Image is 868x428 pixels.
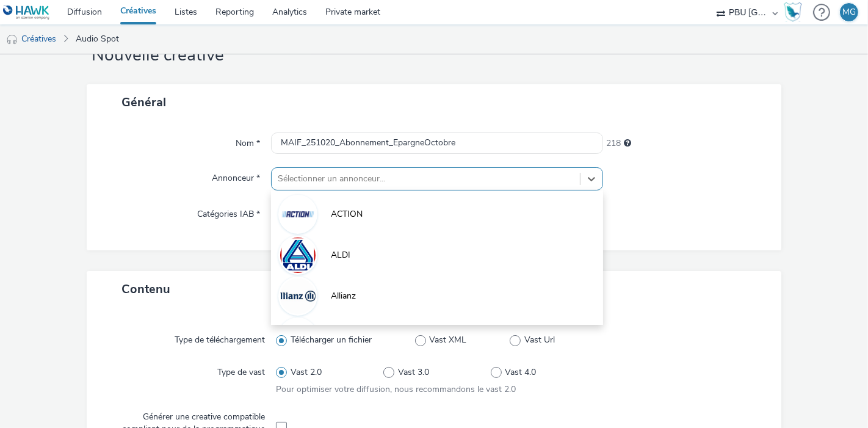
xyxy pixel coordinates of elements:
[280,319,316,355] img: ALLOPNEUS
[331,208,363,220] span: ACTION
[70,24,125,54] a: Audio Spot
[3,5,50,20] img: undefined Logo
[212,361,270,379] label: Type de vast
[280,237,316,274] img: ALDI
[271,132,603,154] input: Nom
[291,366,322,379] span: Vast 2.0
[398,366,429,379] span: Vast 3.0
[6,34,18,46] img: audio
[784,2,807,22] a: Hawk Academy
[291,334,372,346] span: Télécharger un fichier
[505,366,537,379] span: Vast 4.0
[331,249,350,261] span: ALDI
[121,281,170,297] span: Contenu
[606,137,621,150] span: 218
[207,167,265,184] label: Annonceur *
[524,334,555,346] span: Vast Url
[170,329,270,346] label: Type de téléchargement
[280,278,316,314] img: Allianz
[121,94,166,111] span: Général
[192,203,265,220] label: Catégories IAB *
[624,137,631,150] div: 255 caractères maximum
[784,2,802,22] img: Hawk Academy
[842,3,856,21] div: MG
[87,44,781,67] h1: Nouvelle créative
[429,334,466,346] span: Vast XML
[331,290,356,302] span: Allianz
[276,383,516,395] span: Pour optimiser votre diffusion, nous recommandons le vast 2.0
[280,197,316,232] img: ACTION
[231,132,265,150] label: Nom *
